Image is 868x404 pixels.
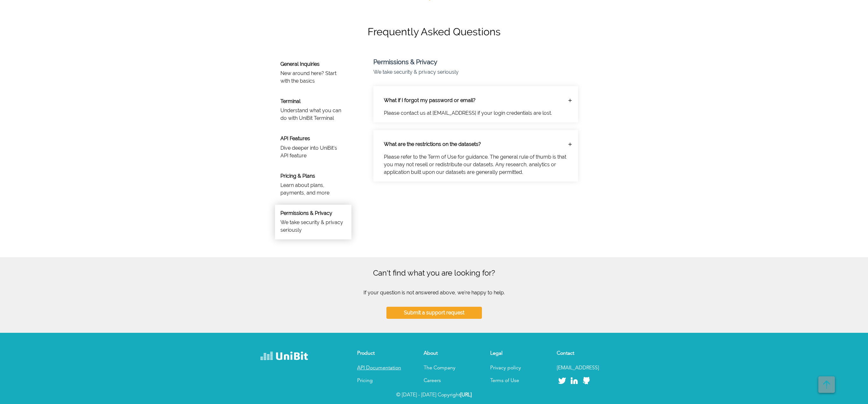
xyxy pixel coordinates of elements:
[280,107,346,122] p: Understand what you can do with UniBit Terminal
[379,109,573,117] p: Please contact us at [EMAIL_ADDRESS] if your login credentials are lost.
[280,173,346,179] h6: Pricing & Plans
[460,393,472,398] strong: [URL]
[379,153,573,176] p: Please refer to the Term of Use for guidance. The general rule of thumb is that you may not resel...
[260,351,308,362] img: logo-white.b5ed765.png
[280,135,346,141] h6: API Features
[424,351,475,357] h6: About
[379,135,563,153] p: What are the restrictions on the datasets?
[373,58,596,66] h5: Permissions & Privacy
[280,210,346,216] h6: Permissions & Privacy
[490,351,541,357] h6: Legal
[424,378,441,383] a: Careers
[557,364,608,372] p: [EMAIL_ADDRESS]
[280,181,346,197] p: Learn about plans, payments, and more
[386,316,482,322] a: Submit a support request
[280,70,346,85] p: New around here? Start with the basics
[280,144,346,160] p: Dive deeper into UniBit's API feature
[490,366,521,371] a: Privacy policy
[258,26,611,38] h1: Frequently Asked Questions
[357,366,401,371] a: API Documentation
[386,307,482,319] button: Submit a support request
[424,364,475,372] p: The Company
[737,286,864,376] iframe: Drift Widget Chat Window
[379,92,563,109] p: What if I forgot my password or email?
[490,378,519,383] a: Terms of Use
[373,68,596,76] p: We take security & privacy seriously
[253,391,616,399] p: © [DATE] - [DATE] Copyright
[280,98,346,104] h6: Terminal
[357,378,373,383] a: Pricing
[557,351,608,357] h6: Contact
[357,351,408,357] h6: Product
[280,219,346,234] p: We take security & privacy seriously
[836,372,860,396] iframe: Drift Widget Chat Controller
[280,61,346,67] h6: General Inquiries
[818,376,835,393] img: backtop.94947c9.png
